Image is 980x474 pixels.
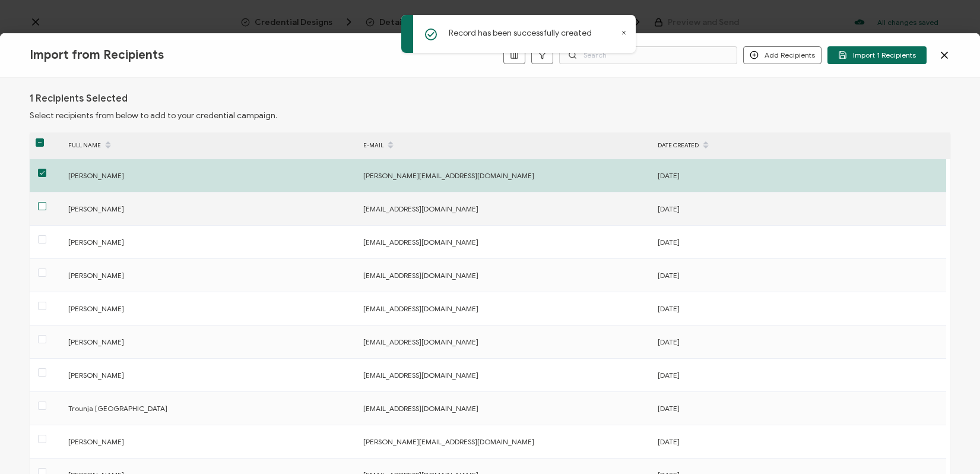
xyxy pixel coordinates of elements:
span: Import 1 Recipients [838,50,916,59]
span: [PERSON_NAME] [68,238,124,247]
span: [DATE] [658,371,680,380]
span: [EMAIL_ADDRESS][DOMAIN_NAME] [363,304,478,313]
span: [PERSON_NAME][EMAIL_ADDRESS][DOMAIN_NAME] [363,171,534,180]
button: Import 1 Recipients [827,46,927,64]
span: [PERSON_NAME][EMAIL_ADDRESS][DOMAIN_NAME] [363,437,534,446]
span: Trounja [GEOGRAPHIC_DATA] [68,404,167,413]
button: Add Recipients [743,46,822,64]
iframe: Chat Widget [921,417,980,474]
div: DATE CREATED [652,135,946,156]
span: [EMAIL_ADDRESS][DOMAIN_NAME] [363,371,478,380]
span: [DATE] [658,238,680,247]
span: [PERSON_NAME] [68,271,124,280]
span: [DATE] [658,437,680,446]
span: [PERSON_NAME] [68,304,124,313]
span: [DATE] [658,404,680,413]
span: [DATE] [658,171,680,180]
span: [EMAIL_ADDRESS][DOMAIN_NAME] [363,337,478,346]
span: [EMAIL_ADDRESS][DOMAIN_NAME] [363,238,478,247]
span: [EMAIL_ADDRESS][DOMAIN_NAME] [363,271,478,280]
span: [EMAIL_ADDRESS][DOMAIN_NAME] [363,204,478,213]
span: [DATE] [658,304,680,313]
span: [EMAIL_ADDRESS][DOMAIN_NAME] [363,404,478,413]
span: [PERSON_NAME] [68,204,124,213]
span: [PERSON_NAME] [68,171,124,180]
span: [PERSON_NAME] [68,371,124,380]
input: Search [559,46,737,64]
span: Select recipients from below to add to your credential campaign. [30,110,277,121]
h1: 1 Recipients Selected [30,93,128,105]
p: Record has been successfully created [449,27,592,39]
span: [DATE] [658,271,680,280]
span: [DATE] [658,337,680,346]
span: [DATE] [658,204,680,213]
span: [PERSON_NAME] [68,437,124,446]
div: E-MAIL [357,135,652,156]
div: FULL NAME [62,135,357,156]
span: [PERSON_NAME] [68,337,124,346]
span: Import from Recipients [30,48,164,62]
